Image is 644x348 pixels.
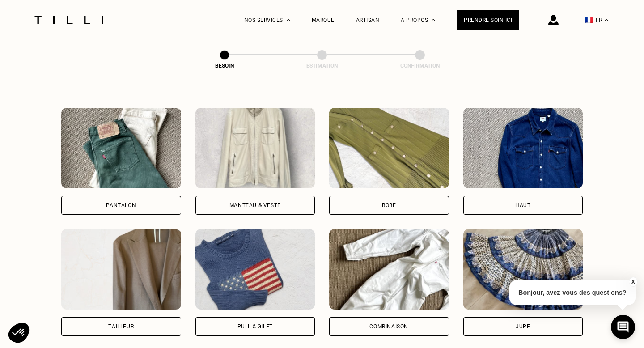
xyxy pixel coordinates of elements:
[229,203,281,208] div: Manteau & Veste
[516,324,530,329] div: Jupe
[195,108,315,188] img: Tilli retouche votre Manteau & Veste
[180,63,269,69] div: Besoin
[61,108,181,188] img: Tilli retouche votre Pantalon
[463,108,583,188] img: Tilli retouche votre Haut
[195,229,315,310] img: Tilli retouche votre Pull & gilet
[31,16,106,24] img: Logo du service de couturière Tilli
[585,16,593,24] span: 🇫🇷
[329,108,449,188] img: Tilli retouche votre Robe
[457,10,519,30] a: Prendre soin ici
[605,19,608,21] img: menu déroulant
[329,229,449,310] img: Tilli retouche votre Combinaison
[548,15,559,25] img: icône connexion
[375,63,465,69] div: Confirmation
[287,19,290,21] img: Menu déroulant
[312,17,335,23] a: Marque
[515,203,530,208] div: Haut
[463,229,583,310] img: Tilli retouche votre Jupe
[106,203,136,208] div: Pantalon
[382,203,396,208] div: Robe
[369,324,408,329] div: Combinaison
[237,324,273,329] div: Pull & gilet
[432,19,435,21] img: Menu déroulant à propos
[277,63,367,69] div: Estimation
[356,17,380,23] a: Artisan
[108,324,134,329] div: Tailleur
[509,280,636,305] p: Bonjour, avez-vous des questions?
[628,277,637,287] button: X
[61,229,181,310] img: Tilli retouche votre Tailleur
